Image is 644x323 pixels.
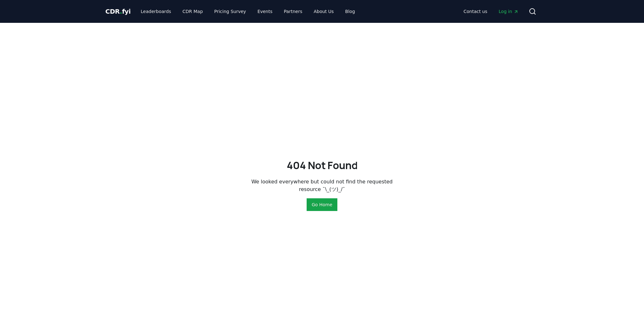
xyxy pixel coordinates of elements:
[340,6,360,17] a: Blog
[120,8,122,15] span: .
[177,6,208,17] a: CDR Map
[251,178,393,193] p: We looked everywhere but could not find the requested resource ¯\_(ツ)_/¯
[136,6,360,17] nav: Main
[105,7,131,16] a: CDR.fyi
[494,6,523,17] a: Log in
[458,6,523,17] nav: Main
[209,6,251,17] a: Pricing Survey
[499,8,518,15] span: Log in
[136,6,176,17] a: Leaderboards
[309,6,339,17] a: About Us
[105,8,131,15] span: CDR fyi
[458,6,492,17] a: Contact us
[287,158,358,173] h2: 404 Not Found
[252,6,277,17] a: Events
[279,6,307,17] a: Partners
[307,198,337,211] button: Go Home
